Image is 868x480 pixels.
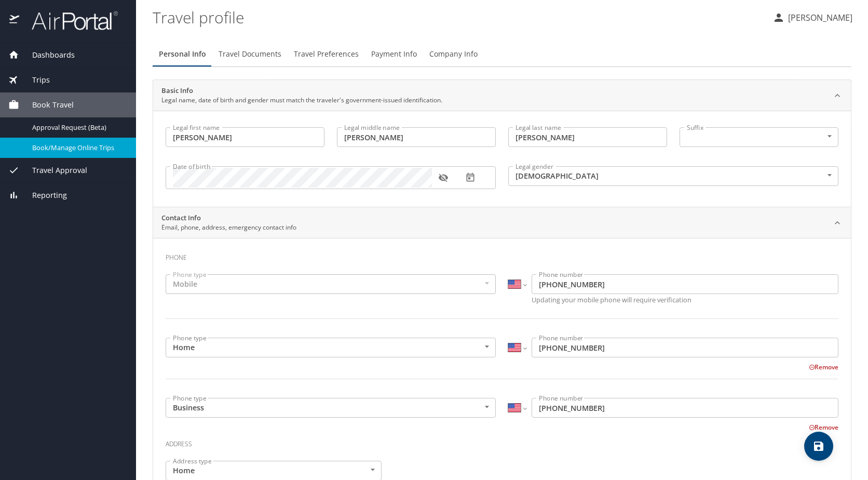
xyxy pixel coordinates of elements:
span: Travel Documents [219,48,281,61]
h3: Address [166,433,838,450]
p: [PERSON_NAME] [785,11,852,24]
button: Remove [809,423,838,432]
span: Trips [19,74,50,86]
p: Email, phone, address, emergency contact info [161,223,296,232]
p: Legal name, date of birth and gender must match the traveler's government-issued identification. [161,96,442,105]
div: Business [166,398,496,418]
div: Basic InfoLegal name, date of birth and gender must match the traveler's government-issued identi... [153,111,851,207]
span: Personal Info [159,48,206,61]
button: [PERSON_NAME] [768,8,857,27]
span: Book Travel [19,99,74,111]
span: Reporting [19,190,67,201]
div: Basic InfoLegal name, date of birth and gender must match the traveler's government-issued identi... [153,80,851,111]
span: Book/Manage Online Trips [32,143,124,153]
h2: Basic Info [161,86,442,96]
img: airportal-logo.png [20,10,118,31]
span: Payment Info [371,48,417,61]
h1: Travel profile [153,1,764,33]
h2: Contact Info [161,213,296,223]
img: icon-airportal.png [9,10,20,31]
h3: Phone [166,246,838,264]
button: Remove [809,363,838,371]
div: Mobile [166,274,496,294]
div: Profile [153,42,851,66]
span: Travel Preferences [294,48,359,61]
div: Contact InfoEmail, phone, address, emergency contact info [153,207,851,238]
div: Home [166,338,496,357]
button: save [804,432,833,461]
span: Company Info [429,48,478,61]
p: Updating your mobile phone will require verification [532,297,838,303]
span: Travel Approval [19,165,87,176]
div: ​ [680,127,838,147]
span: Dashboards [19,49,75,61]
div: [DEMOGRAPHIC_DATA] [508,166,838,186]
span: Approval Request (Beta) [32,123,124,132]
